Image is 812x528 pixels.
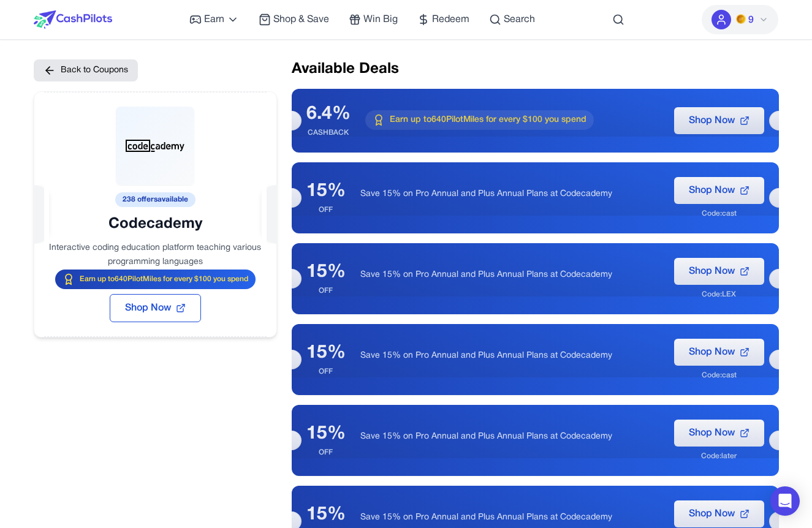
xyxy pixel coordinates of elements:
[292,59,779,79] h2: Available Deals
[34,59,138,81] button: Back to Coupons
[125,301,171,315] span: Shop Now
[360,350,659,362] p: Save 15% on Pro Annual and Plus Annual Plans at Codecademy
[273,12,329,27] span: Shop & Save
[110,294,201,322] button: Shop Now
[736,14,746,24] img: PMs
[306,181,346,203] div: 15%
[674,258,764,285] button: Shop Now
[306,367,346,377] div: OFF
[689,507,735,521] span: Shop Now
[689,264,735,279] span: Shop Now
[349,12,398,27] a: Win Big
[360,188,659,200] p: Save 15% on Pro Annual and Plus Annual Plans at Codecademy
[204,12,224,27] span: Earn
[701,451,737,461] div: Code: later
[504,12,535,27] span: Search
[689,426,735,440] span: Shop Now
[80,274,248,284] span: Earn up to 640 PilotMiles for every $100 you spend
[432,12,469,27] span: Redeem
[306,423,346,445] div: 15%
[306,448,346,458] div: OFF
[674,339,764,366] button: Shop Now
[674,420,764,447] button: Shop Now
[689,345,735,360] span: Shop Now
[689,183,735,198] span: Shop Now
[306,104,351,126] div: 6.4%
[770,486,800,516] div: Open Intercom Messenger
[306,205,346,215] div: OFF
[360,511,659,524] p: Save 15% on Pro Annual and Plus Annual Plans at Codecademy
[306,504,346,526] div: 15%
[674,107,764,134] button: Shop Now
[306,286,346,296] div: OFF
[702,290,736,300] div: Code: LEX
[259,12,329,27] a: Shop & Save
[34,10,112,29] img: CashPilots Logo
[306,262,346,284] div: 15%
[306,342,346,364] div: 15%
[689,113,735,128] span: Shop Now
[489,12,535,27] a: Search
[702,5,778,34] button: PMs9
[748,13,754,28] span: 9
[702,209,737,219] div: Code: cast
[360,269,659,281] p: Save 15% on Pro Annual and Plus Annual Plans at Codecademy
[189,12,239,27] a: Earn
[674,500,764,527] button: Shop Now
[702,371,737,380] div: Code: cast
[674,177,764,204] button: Shop Now
[363,12,398,27] span: Win Big
[306,128,351,138] div: CASHBACK
[390,114,586,126] span: Earn up to 640 PilotMiles for every $100 you spend
[360,431,659,443] p: Save 15% on Pro Annual and Plus Annual Plans at Codecademy
[417,12,469,27] a: Redeem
